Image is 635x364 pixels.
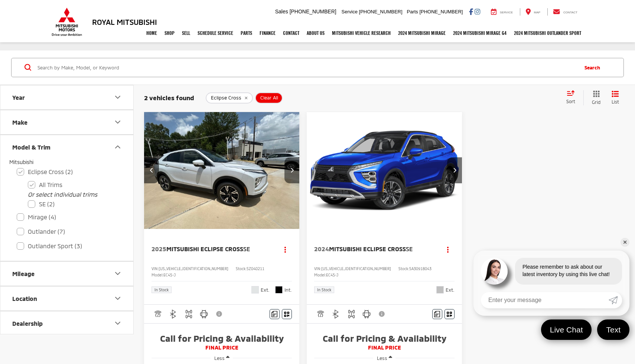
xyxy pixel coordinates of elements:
button: Comments [270,309,280,319]
div: Mileage [12,270,35,277]
span: VIN: [314,266,321,271]
img: 4WD/AWD [184,309,193,319]
span: Text [602,325,624,335]
img: Comments [434,311,440,317]
span: Ext. [261,286,270,294]
span: SZ040211 [247,266,264,271]
a: Schedule Service: Opens in a new tab [194,24,237,42]
label: Mirage (4) [17,211,117,224]
a: 2024 Mitsubishi Mirage [394,24,449,42]
input: Enter your message [481,292,609,308]
a: 2024Mitsubishi Eclipse CrossSE [314,245,434,253]
span: [US_VEHICLE_IDENTIFICATION_NUMBER] [321,266,391,271]
span: EC45-J [163,273,176,277]
div: Model & Trim [113,142,122,151]
span: 2025 [152,245,166,252]
div: Make [113,118,122,127]
span: [US_VEHICLE_IDENTIFICATION_NUMBER] [159,266,228,271]
span: dropdown dots [284,246,286,252]
a: 2024 Mitsubishi Outlander SPORT [510,24,585,42]
button: Window Sticker [444,309,455,319]
a: 2025Mitsubishi Eclipse CrossSE [152,245,271,253]
div: Location [113,294,122,303]
span: Black [275,286,283,294]
a: 2025 Mitsubishi Eclipse Cross SE2025 Mitsubishi Eclipse Cross SE2025 Mitsubishi Eclipse Cross SE2... [144,112,300,229]
label: SE (2) [28,198,117,211]
span: SE [243,245,250,252]
label: Outlander Sport (3) [17,240,117,253]
button: Model & TrimModel & Trim [0,135,134,159]
button: Previous image [144,157,159,183]
i: Or select individual trims [28,191,97,198]
span: Grid [592,99,600,105]
a: Contact [279,24,303,42]
span: FINAL PRICE [314,344,455,351]
a: 2024 Mitsubishi Mirage G4 [449,24,510,42]
button: Window Sticker [282,309,292,319]
span: List [612,99,619,105]
a: Text [597,319,629,340]
span: FINAL PRICE [152,344,292,351]
span: Model: [314,273,326,277]
a: Home [143,24,161,42]
a: Parts: Opens in a new tab [237,24,256,42]
button: Grid View [583,90,606,105]
i: Window Sticker [284,311,289,317]
a: Shop [161,24,178,42]
span: 2024 [314,245,329,252]
a: 2024 Mitsubishi Eclipse Cross SE2024 Mitsubishi Eclipse Cross SE2024 Mitsubishi Eclipse Cross SE2... [306,112,463,229]
img: 4WD/AWD [347,309,356,319]
label: All Trims [28,178,117,191]
a: Mitsubishi Vehicle Research [328,24,394,42]
div: Make [12,119,27,126]
label: Outlander (7) [17,225,117,238]
h3: Royal Mitsubishi [92,18,157,26]
a: Service [485,8,518,16]
a: Facebook: Click to visit our Facebook page [469,9,473,14]
div: Dealership [113,319,122,328]
span: Live Chat [546,325,587,335]
button: Search [577,58,611,77]
span: dropdown dots [447,246,449,252]
img: Adaptive Cruise Control [316,309,325,319]
span: Call for Pricing & Availability [314,333,455,344]
div: Mileage [113,269,122,278]
button: Clear All [255,92,283,104]
div: Please remember to ask about our latest inventory by using this live chat! [515,258,622,285]
button: MakeMake [0,110,134,134]
a: Finance [256,24,279,42]
i: Window Sticker [447,311,452,317]
div: Dealership [12,320,43,327]
button: Select sort value [563,90,583,105]
button: remove Eclipse%20Cross [206,92,253,104]
span: Stock: [236,266,247,271]
img: 2025 Mitsubishi Eclipse Cross SE [144,112,300,229]
img: Adaptive Cruise Control [153,309,162,319]
span: Silver [436,286,444,294]
span: Mitsubishi Eclipse Cross [329,245,406,252]
div: Model & Trim [12,144,51,151]
span: In Stock [317,288,331,292]
a: Sell [178,24,194,42]
span: Parts [407,9,418,14]
img: Agent profile photo [481,258,508,285]
span: Ext. [446,286,455,294]
span: SE [406,245,413,252]
button: Actions [442,243,455,256]
img: Bluetooth® [331,309,341,319]
label: Eclipse Cross (2) [17,165,117,178]
button: Comments [432,309,442,319]
span: Service [500,11,513,14]
span: Mitsubishi Eclipse Cross [166,245,243,252]
img: Android Auto [362,309,371,319]
span: 2 vehicles found [144,94,194,101]
span: [PHONE_NUMBER] [419,9,463,14]
img: Comments [271,311,277,317]
button: Next image [284,157,299,183]
button: YearYear [0,85,134,109]
span: Model: [152,273,163,277]
a: Contact [547,8,583,16]
a: Instagram: Click to visit our Instagram page [475,9,480,14]
form: Search by Make, Model, or Keyword [37,59,577,76]
span: Sort [566,99,575,104]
